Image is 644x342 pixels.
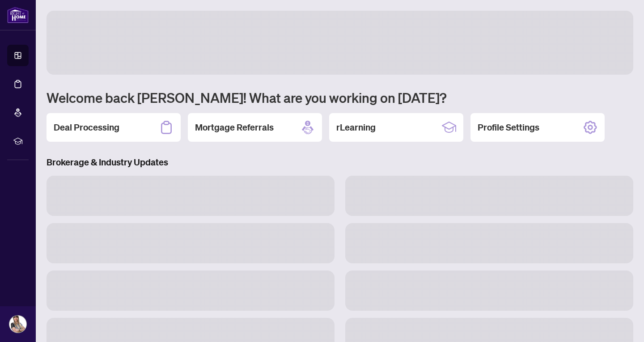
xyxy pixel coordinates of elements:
h2: Profile Settings [478,121,539,134]
img: logo [7,7,29,23]
h1: Welcome back [PERSON_NAME]! What are you working on [DATE]? [47,89,633,106]
h3: Brokerage & Industry Updates [47,156,633,169]
h2: Mortgage Referrals [195,121,274,134]
img: Profile Icon [9,316,26,333]
h2: rLearning [336,121,376,134]
h2: Deal Processing [54,121,119,134]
